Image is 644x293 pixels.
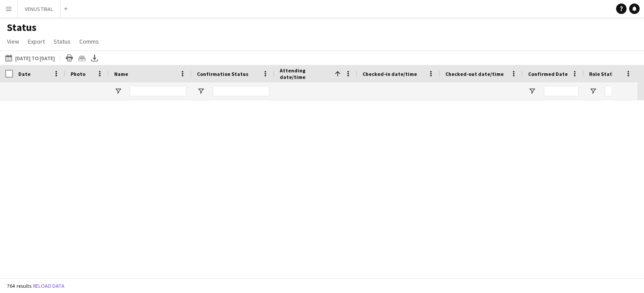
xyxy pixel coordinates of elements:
app-action-btn: Print [64,53,75,63]
span: Confirmed Date [528,71,568,77]
a: Status [50,36,74,47]
span: Checked-out date/time [445,71,504,77]
app-action-btn: Export XLSX [89,53,100,63]
span: Status [54,37,71,45]
button: Open Filter Menu [197,87,205,95]
button: Open Filter Menu [528,87,536,95]
button: [DATE] to [DATE] [3,53,57,63]
span: Photo [71,71,85,77]
span: Name [114,71,128,77]
span: Attending date/time [280,67,331,80]
span: Comms [79,37,99,45]
span: Date [18,71,31,77]
span: Confirmation Status [197,71,248,77]
a: View [3,36,23,47]
button: Open Filter Menu [114,87,122,95]
span: View [7,37,19,45]
span: Role Status [589,71,618,77]
input: Name Filter Input [130,86,186,96]
button: VENUS TRIAL [18,0,61,17]
input: Confirmation Status Filter Input [213,86,269,96]
button: Reload data [31,281,66,291]
span: Export [28,37,45,45]
span: Checked-in date/time [363,71,417,77]
button: Open Filter Menu [589,87,597,95]
input: Role Status Filter Input [605,86,640,96]
input: Confirmed Date Filter Input [544,86,579,96]
app-action-btn: Crew files as ZIP [77,53,87,63]
a: Export [24,36,48,47]
a: Comms [76,36,102,47]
